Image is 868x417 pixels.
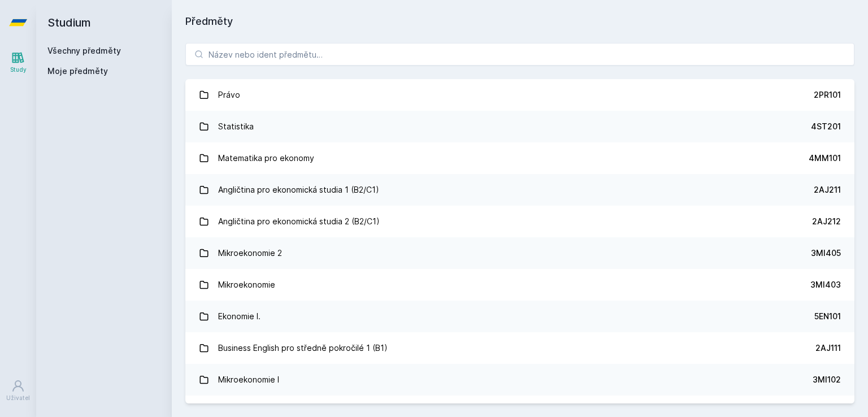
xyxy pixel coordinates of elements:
[185,174,854,206] a: Angličtina pro ekonomická studia 1 (B2/C1) 2AJ211
[812,216,841,227] div: 2AJ212
[185,142,854,174] a: Matematika pro ekonomy 4MM101
[218,368,279,391] div: Mikroekonomie I
[218,242,282,264] div: Mikroekonomie 2
[809,153,841,164] div: 4MM101
[218,179,379,201] div: Angličtina pro ekonomická studia 1 (B2/C1)
[814,311,841,322] div: 5EN101
[10,66,27,74] div: Study
[218,337,388,359] div: Business English pro středně pokročilé 1 (B1)
[185,364,854,396] a: Mikroekonomie I 3MI102
[218,305,261,328] div: Ekonomie I.
[218,84,240,106] div: Právo
[185,79,854,111] a: Právo 2PR101
[185,269,854,301] a: Mikroekonomie 3MI403
[2,45,34,80] a: Study
[185,14,854,29] h1: Předměty
[185,206,854,237] a: Angličtina pro ekonomická studia 2 (B2/C1) 2AJ212
[218,147,314,170] div: Matematika pro ekonomy
[811,247,841,259] div: 3MI405
[185,332,854,364] a: Business English pro středně pokročilé 1 (B1) 2AJ111
[185,301,854,332] a: Ekonomie I. 5EN101
[185,43,854,66] input: Název nebo ident předmětu…
[813,374,841,385] div: 3MI102
[811,121,841,132] div: 4ST201
[185,237,854,269] a: Mikroekonomie 2 3MI405
[814,89,841,101] div: 2PR101
[218,115,254,138] div: Statistika
[185,111,854,142] a: Statistika 4ST201
[814,184,841,196] div: 2AJ211
[6,394,30,402] div: Uživatel
[218,210,380,233] div: Angličtina pro ekonomická studia 2 (B2/C1)
[810,279,841,290] div: 3MI403
[815,342,841,354] div: 2AJ111
[2,373,34,408] a: Uživatel
[47,46,121,55] a: Všechny předměty
[218,273,275,296] div: Mikroekonomie
[47,66,108,77] span: Moje předměty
